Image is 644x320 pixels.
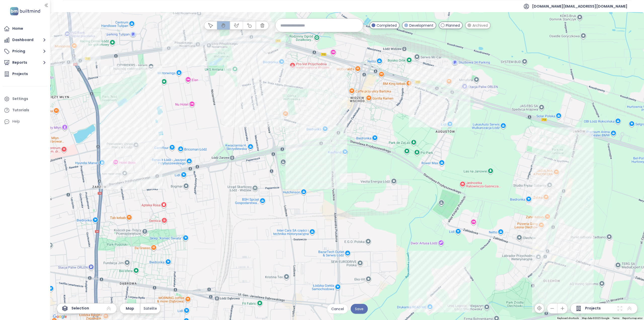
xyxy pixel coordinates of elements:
[52,313,68,320] img: Google
[3,35,48,45] button: Dashboard
[3,58,48,68] button: Reports
[3,105,48,115] a: Tutorials
[532,0,627,12] span: [DOMAIN_NAME][EMAIL_ADDRESS][DOMAIN_NAME]
[582,317,609,319] span: Map data ©2025 Google
[3,69,48,79] a: Projects
[71,305,89,311] span: Selection
[120,303,140,313] button: Map
[3,94,48,104] a: Settings
[331,306,344,312] span: Cancel
[351,304,368,314] button: Save
[327,304,348,314] button: Cancel
[557,316,579,320] button: Keyboard shortcuts
[3,24,48,34] a: Home
[377,23,397,28] span: Completed
[52,313,68,320] a: Open this area in Google Maps (opens a new window)
[3,117,48,127] div: Help
[12,118,20,125] div: Help
[622,317,642,319] a: Report a map error
[585,305,601,311] span: Projects
[12,107,29,113] div: Tutorials
[446,23,460,28] span: Planned
[355,306,364,312] span: Save
[126,306,134,311] span: Map
[144,306,157,311] span: Satelite
[12,71,28,77] div: Projects
[612,317,619,319] a: Terms (opens in new tab)
[140,303,160,313] button: Satelite
[9,6,42,16] img: logo
[12,25,23,32] div: Home
[12,96,28,102] div: Settings
[409,23,433,28] span: Development
[3,46,48,56] button: Pricing
[472,23,488,28] span: Archived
